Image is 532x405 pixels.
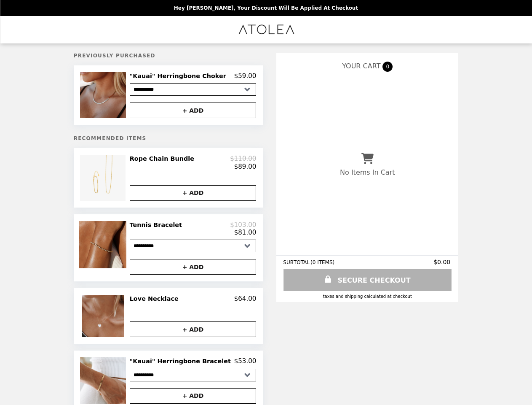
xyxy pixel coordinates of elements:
h5: Previously Purchased [74,53,263,59]
img: Brand Logo [237,21,295,38]
span: ( 0 ITEMS ) [310,259,334,265]
p: $59.00 [234,72,257,80]
button: + ADD [130,103,257,118]
div: Taxes and Shipping calculated at checkout [283,294,452,299]
img: Love Necklace [82,295,126,337]
span: 0 [382,62,393,72]
img: "Kauai" Herringbone Choker [80,72,128,118]
select: Select a product variant [130,369,257,381]
h2: Love Necklace [130,295,182,302]
button: + ADD [130,259,257,275]
p: $64.00 [234,295,257,302]
p: $110.00 [230,155,256,162]
span: $0.00 [433,259,452,265]
h2: "Kauai" Herringbone Bracelet [130,357,234,365]
button: + ADD [130,321,257,337]
select: Select a product variant [130,83,257,96]
p: No Items In Cart [340,168,395,176]
p: $53.00 [234,357,257,365]
h5: Recommended Items [74,135,263,141]
select: Select a product variant [130,240,257,252]
img: Tennis Bracelet [79,221,128,268]
p: $89.00 [234,163,257,170]
p: $103.00 [230,221,256,229]
h2: Tennis Bracelet [130,221,185,229]
h2: "Kauai" Herringbone Choker [130,72,230,80]
button: + ADD [130,185,257,201]
button: + ADD [130,388,257,404]
p: $81.00 [234,229,257,236]
img: Rope Chain Bundle [80,155,128,200]
h2: Rope Chain Bundle [130,155,198,162]
span: YOUR CART [342,62,380,70]
p: Hey [PERSON_NAME], your discount will be applied at checkout [174,5,358,11]
img: "Kauai" Herringbone Bracelet [80,357,128,403]
span: SUBTOTAL [283,259,310,265]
